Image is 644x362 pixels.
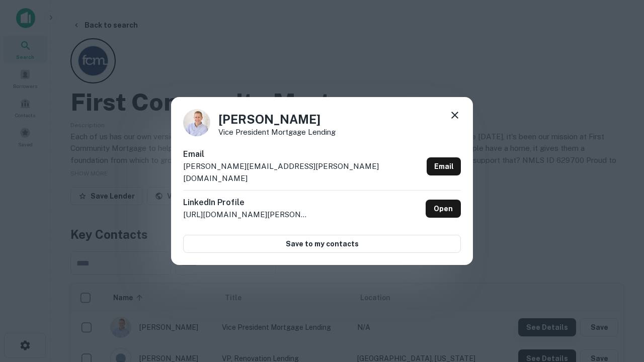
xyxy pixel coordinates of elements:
a: Open [426,200,461,218]
h6: LinkedIn Profile [183,197,309,209]
iframe: Chat Widget [594,249,644,298]
img: 1520878720083 [183,109,210,136]
h4: [PERSON_NAME] [218,110,336,128]
p: [URL][DOMAIN_NAME][PERSON_NAME] [183,209,309,221]
h6: Email [183,148,423,160]
p: [PERSON_NAME][EMAIL_ADDRESS][PERSON_NAME][DOMAIN_NAME] [183,160,423,184]
button: Save to my contacts [183,235,461,253]
p: Vice President Mortgage Lending [218,128,336,136]
a: Email [427,157,461,175]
